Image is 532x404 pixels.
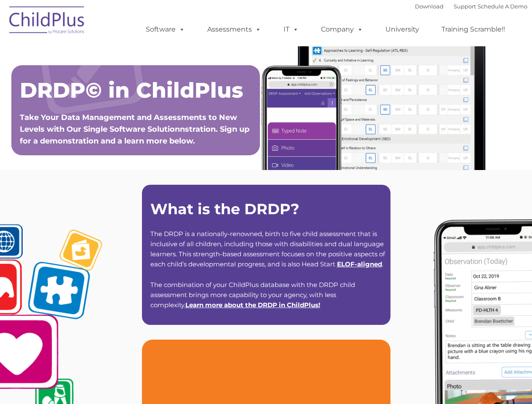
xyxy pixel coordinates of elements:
[337,260,382,268] a: ELOF-aligned
[20,113,249,146] span: Take Your Data Management and Assessments to New Levels with Our Single Software Solutionnstratio...
[5,0,89,43] img: ChildPlus by Procare Solutions
[313,21,372,38] a: Company
[199,21,270,38] a: Assessments
[415,3,444,10] a: Download
[415,3,527,10] font: |
[137,21,193,38] a: Software
[150,281,355,309] span: The combination of your ChildPlus database with the DRDP child assessment brings more capability ...
[454,3,476,10] a: Support
[478,3,527,10] a: Schedule A Demo
[275,21,307,38] a: IT
[20,77,243,103] span: DRDP© in ChildPlus
[185,301,320,309] span: !
[150,200,299,218] strong: What is the DRDP?
[433,21,513,38] a: Training Scramble!!
[377,21,428,38] a: University
[150,230,385,268] span: The DRDP is a nationally-renowned, birth to five child assessment that is inclusive of all childr...
[185,301,318,309] a: Learn more about the DRDP in ChildPlus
